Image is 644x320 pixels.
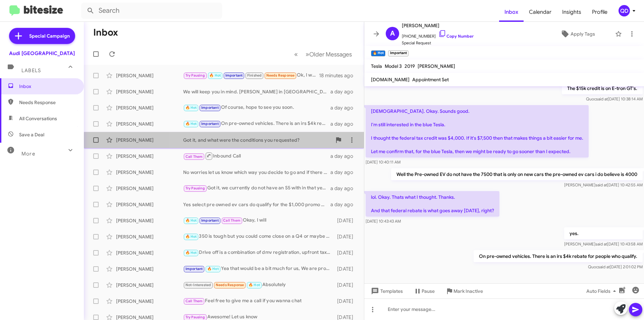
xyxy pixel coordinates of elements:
[183,201,330,208] div: Yes select pre owned ev cars do qualify for the $1,000 promo are you able to come in this weekend?
[116,169,183,176] div: [PERSON_NAME]
[564,241,643,246] span: [PERSON_NAME] [DATE] 10:43:58 AM
[183,152,330,160] div: Inbound Call
[183,72,319,79] div: Ok, I will be leaving for your dealership at 1:30pm. Let me know before then if I shouldn't make ...
[290,47,356,61] nav: Page navigation example
[116,298,183,305] div: [PERSON_NAME]
[185,186,205,190] span: Try Pausing
[385,63,402,69] span: Model 3
[185,154,203,159] span: Call Them
[334,298,359,305] div: [DATE]
[225,73,243,78] span: Important
[499,2,524,22] a: Inbox
[183,120,330,128] div: On pre-owned vehicles. There is an irs $4k rebate for people who qualify.
[201,122,219,126] span: Important
[183,217,334,224] div: Okay, I will
[9,28,75,44] a: Special Campaign
[9,50,75,57] div: Audi [GEOGRAPHIC_DATA]
[116,185,183,192] div: [PERSON_NAME]
[19,131,44,138] span: Save a Deal
[116,249,183,256] div: [PERSON_NAME]
[364,285,408,297] button: Templates
[183,137,332,143] div: Got it, and what were the conditions you requested?
[412,77,449,83] span: Appointment Set
[371,63,382,69] span: Tesla
[588,264,643,269] span: Quoc [DATE] 2:01:02 PM
[587,2,613,22] a: Profile
[330,185,359,192] div: a day ago
[371,77,410,83] span: [DOMAIN_NAME]
[595,241,607,246] span: said at
[595,182,607,187] span: said at
[562,82,643,94] p: The $15k credit is on E-tron GT's.
[116,266,183,272] div: [PERSON_NAME]
[474,250,643,262] p: On pre-owned vehicles. There is an irs $4k rebate for people who qualify.
[408,285,440,297] button: Pause
[334,233,359,240] div: [DATE]
[440,285,488,297] button: Mark Inactive
[116,72,183,79] div: [PERSON_NAME]
[613,5,637,16] button: QD
[209,73,221,78] span: 🔥 Hot
[185,250,197,255] span: 🔥 Hot
[596,96,608,101] span: said at
[309,51,352,58] span: Older Messages
[201,218,219,223] span: Important
[388,50,408,56] small: Important
[524,2,557,22] a: Calendar
[334,249,359,256] div: [DATE]
[598,264,610,269] span: said at
[183,104,330,111] div: Of course, hope to see you soon.
[402,30,474,40] span: [PHONE_NUMBER]
[306,50,309,58] span: »
[183,184,330,192] div: Got it, we currently do not have an S5 with in that yea range but I will keep my eye out if we ev...
[19,115,57,122] span: All Conversations
[81,3,222,19] input: Search
[183,88,330,95] div: We will keep you in mind. [PERSON_NAME] in [GEOGRAPHIC_DATA] service is one of the best and we ar...
[185,283,211,287] span: Not-Interested
[366,219,401,224] span: [DATE] 10:43:43 AM
[366,105,589,157] p: [DEMOGRAPHIC_DATA]. Okay. Sounds good. I'm still interested in the blue Tesla. I thought the fede...
[185,73,205,78] span: Try Pausing
[334,282,359,288] div: [DATE]
[370,285,403,297] span: Templates
[564,227,643,239] p: yes.
[116,104,183,111] div: [PERSON_NAME]
[402,21,474,30] span: [PERSON_NAME]
[294,50,298,58] span: «
[366,159,400,165] span: [DATE] 10:40:11 AM
[183,233,334,240] div: 350 is tough but you could come close on a Q4 or maybe even a A3
[29,33,70,39] span: Special Campaign
[19,83,76,90] span: Inbox
[266,73,295,78] span: Needs Response
[290,47,302,61] button: Previous
[438,34,474,39] a: Copy Number
[116,137,183,143] div: [PERSON_NAME]
[557,2,587,22] a: Insights
[201,105,219,110] span: Important
[571,28,595,40] span: Apply Tags
[418,63,455,69] span: [PERSON_NAME]
[116,153,183,159] div: [PERSON_NAME]
[116,282,183,288] div: [PERSON_NAME]
[319,72,359,79] div: 18 minutes ago
[185,122,197,126] span: 🔥 Hot
[586,285,619,297] span: Auto Fields
[619,5,630,16] div: QD
[183,265,334,273] div: Yea that would be a bit much for us, We are probably somewhere in the 5k range.
[330,153,359,159] div: a day ago
[390,28,395,39] span: A
[581,285,624,297] button: Auto Fields
[216,283,244,287] span: Needs Response
[330,169,359,176] div: a day ago
[116,88,183,95] div: [PERSON_NAME]
[330,88,359,95] div: a day ago
[185,105,197,110] span: 🔥 Hot
[116,121,183,127] div: [PERSON_NAME]
[366,191,499,217] p: lol. Okay. Thats what I thought. Thanks. And that federal rebate is what goes away [DATE], right?
[334,217,359,224] div: [DATE]
[422,285,435,297] span: Pause
[116,233,183,240] div: [PERSON_NAME]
